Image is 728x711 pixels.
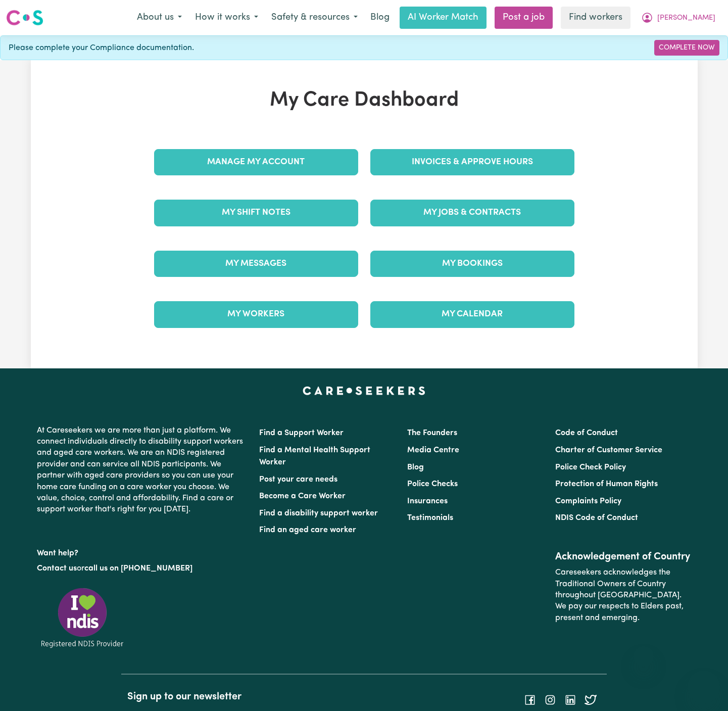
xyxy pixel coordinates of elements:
[6,9,43,27] img: Careseekers logo
[400,7,487,29] a: AI Worker Match
[259,492,346,500] a: Become a Care Worker
[407,497,448,505] a: Insurances
[555,429,618,437] a: Code of Conduct
[688,671,720,703] iframe: Button to launch messaging window
[635,7,722,28] button: My Account
[370,200,574,226] a: My Jobs & Contracts
[495,7,553,29] a: Post a job
[37,564,77,573] a: Contact us
[9,42,194,54] span: Please complete your Compliance documentation.
[37,559,247,578] p: or
[407,446,459,454] a: Media Centre
[188,7,265,28] button: How it works
[259,526,356,534] a: Find an aged care worker
[555,563,691,628] p: Careseekers acknowledges the Traditional Owners of Country throughout [GEOGRAPHIC_DATA]. We pay o...
[364,7,396,29] a: Blog
[407,480,458,488] a: Police Checks
[555,480,658,488] a: Protection of Human Rights
[370,149,574,175] a: Invoices & Approve Hours
[561,7,630,29] a: Find workers
[127,691,358,703] h2: Sign up to our newsletter
[585,695,597,703] a: Follow Careseekers on Twitter
[259,476,337,484] a: Post your care needs
[564,695,576,703] a: Follow Careseekers on LinkedIn
[555,497,621,505] a: Complaints Policy
[370,301,574,327] a: My Calendar
[259,509,378,517] a: Find a disability support worker
[303,387,425,395] a: Careseekers home page
[130,7,188,28] button: About us
[154,149,358,175] a: Manage My Account
[265,7,364,28] button: Safety & resources
[654,40,719,56] a: Complete Now
[634,646,654,667] iframe: Close message
[154,200,358,226] a: My Shift Notes
[37,586,128,649] img: Registered NDIS provider
[370,251,574,277] a: My Bookings
[407,514,453,522] a: Testimonials
[524,695,536,703] a: Follow Careseekers on Facebook
[555,551,691,563] h2: Acknowledgement of Country
[259,446,370,466] a: Find a Mental Health Support Worker
[555,463,626,471] a: Police Check Policy
[6,6,43,29] a: Careseekers logo
[544,695,556,703] a: Follow Careseekers on Instagram
[555,514,638,522] a: NDIS Code of Conduct
[657,13,715,24] span: [PERSON_NAME]
[37,544,247,559] p: Want help?
[259,429,344,437] a: Find a Support Worker
[37,421,247,519] p: At Careseekers we are more than just a platform. We connect individuals directly to disability su...
[407,463,424,471] a: Blog
[154,301,358,327] a: My Workers
[148,88,580,113] h1: My Care Dashboard
[154,251,358,277] a: My Messages
[407,429,457,437] a: The Founders
[555,446,662,454] a: Charter of Customer Service
[84,564,192,573] a: call us on [PHONE_NUMBER]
